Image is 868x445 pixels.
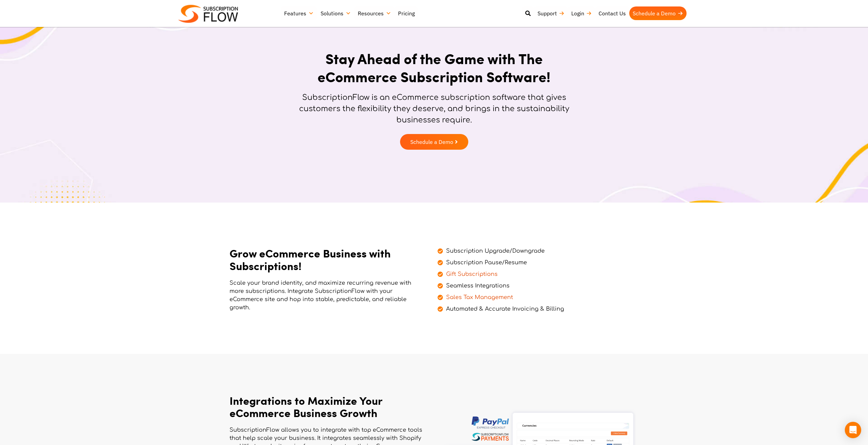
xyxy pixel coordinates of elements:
a: Schedule a Demo [629,6,687,20]
div: Open Intercom Messenger [845,422,861,438]
h1: Stay Ahead of the Game with The eCommerce Subscription Software! [293,49,576,85]
span: Automated & Accurate Invoicing & Billing [444,305,564,313]
a: Pricing [395,6,418,20]
span: Schedule a Demo [410,139,453,145]
a: Gift Subscriptions [446,271,498,277]
h2: Grow eCommerce Business with Subscriptions! [230,247,421,272]
span: Subscription Pause/Resume [444,258,527,267]
a: Sales Tax Management [446,294,513,300]
p: SubscriptionFlow is an eCommerce subscription software that gives customers the flexibility they ... [293,92,576,126]
h2: Integrations to Maximize Your eCommerce Business Growth [230,394,426,419]
a: Support [534,6,568,20]
img: Subscriptionflow [178,5,238,23]
a: Resources [354,6,395,20]
p: Scale your brand identity, and maximize recurring revenue with more subscriptions. Integrate Subs... [230,279,421,312]
a: Solutions [317,6,354,20]
span: Subscription Upgrade/Downgrade [444,247,545,255]
a: Schedule a Demo [400,134,468,150]
a: Features [281,6,317,20]
a: Login [568,6,595,20]
a: Contact Us [595,6,629,20]
span: Seamless Integrations [444,282,510,290]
